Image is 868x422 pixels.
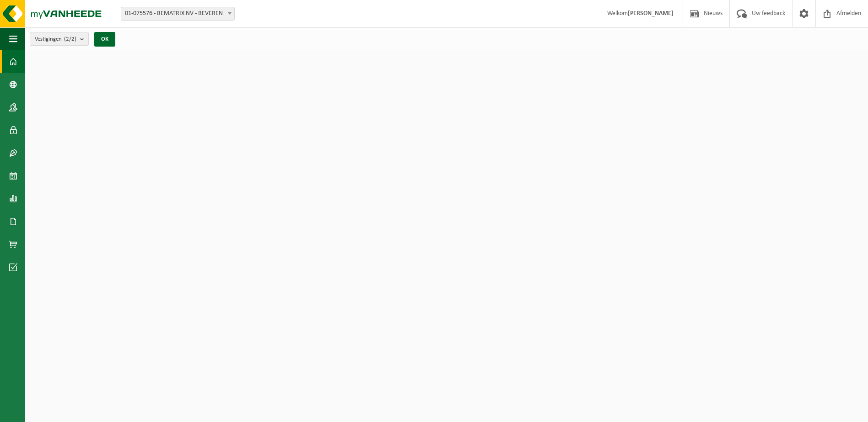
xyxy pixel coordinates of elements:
[94,32,115,47] button: OK
[35,32,76,46] span: Vestigingen
[64,36,76,42] count: (2/2)
[121,7,235,21] span: 01-075576 - BEMATRIX NV - BEVEREN
[121,7,234,20] span: 01-075576 - BEMATRIX NV - BEVEREN
[628,10,674,17] strong: [PERSON_NAME]
[30,32,89,46] button: Vestigingen(2/2)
